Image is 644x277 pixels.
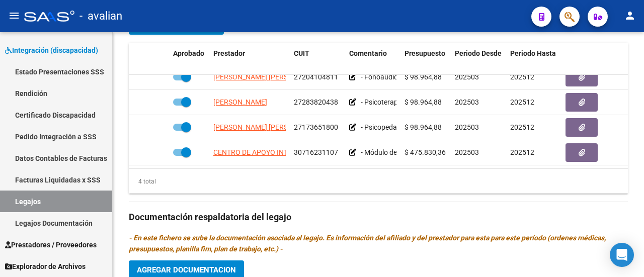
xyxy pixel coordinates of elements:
[405,73,442,81] span: $ 98.964,88
[213,98,267,106] span: [PERSON_NAME]
[624,10,636,22] mat-icon: person
[506,43,561,76] datatable-header-cell: Periodo Hasta
[173,49,204,57] span: Aprobado
[213,123,323,131] span: [PERSON_NAME] [PERSON_NAME]
[361,98,558,106] span: - Psicoterapia: 2 ss semanales - [PERSON_NAME] resol. vigente.
[455,148,479,156] span: 202503
[405,98,442,106] span: $ 98.964,88
[294,98,338,106] span: 27283820438
[79,5,122,27] span: - avalian
[361,73,560,81] span: - Fonoaudiología: 2 ss semanal - [PERSON_NAME] resol. vigente.
[510,148,534,156] span: 202512
[510,123,534,131] span: 202512
[405,49,445,57] span: Presupuesto
[129,176,156,187] div: 4 total
[129,234,606,253] i: - En este fichero se sube la documentación asociada al legajo. Es información del afiliado y del ...
[294,123,338,131] span: 27173651800
[510,73,534,81] span: 202512
[455,49,502,57] span: Periodo Desde
[294,148,338,156] span: 30716231107
[169,43,209,76] datatable-header-cell: Aprobado
[294,49,309,57] span: CUIT
[455,73,479,81] span: 202503
[349,49,387,57] span: Comentario
[361,123,569,131] span: - Psicopedagogía: 2 ss semanales - [PERSON_NAME] resol. vigente.
[5,239,97,250] span: Prestadores / Proveedores
[213,148,362,156] span: CENTRO DE APOYO INTEGRAL LA HUELLA SRL
[455,123,479,131] span: 202503
[8,10,20,22] mat-icon: menu
[455,98,479,106] span: 202503
[213,49,245,57] span: Prestador
[5,261,86,272] span: Explorador de Archivos
[290,43,345,76] datatable-header-cell: CUIT
[137,265,236,274] span: Agregar Documentacion
[510,49,556,57] span: Periodo Hasta
[400,43,451,76] datatable-header-cell: Presupuesto
[405,148,446,156] span: $ 475.830,36
[405,123,442,131] span: $ 98.964,88
[294,73,338,81] span: 27204104811
[610,243,634,267] div: Open Intercom Messenger
[213,73,323,81] span: [PERSON_NAME] [PERSON_NAME]
[510,98,534,106] span: 202512
[345,43,400,76] datatable-header-cell: Comentario
[451,43,506,76] datatable-header-cell: Periodo Desde
[129,210,628,224] h3: Documentación respaldatoria del legajo
[5,45,98,56] span: Integración (discapacidad)
[209,43,290,76] datatable-header-cell: Prestador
